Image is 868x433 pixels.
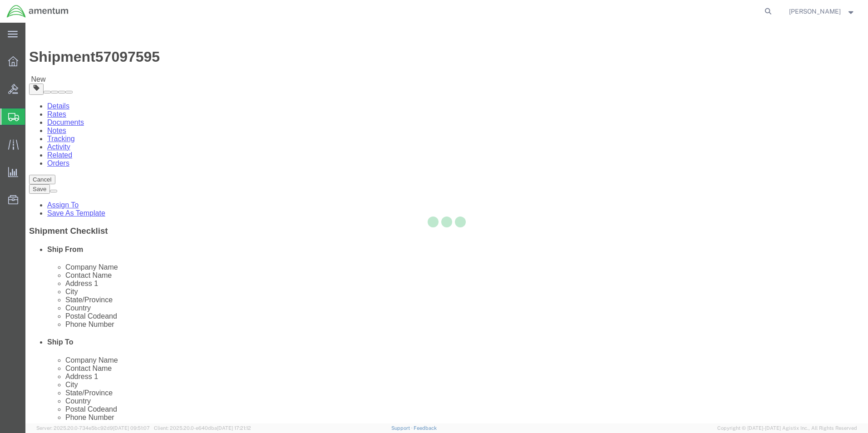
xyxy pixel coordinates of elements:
a: Feedback [414,425,437,431]
span: [DATE] 09:51:07 [113,425,150,431]
a: Support [391,425,414,431]
img: logo [6,5,69,18]
span: Client: 2025.20.0-e640dba [154,425,251,431]
span: Copyright © [DATE]-[DATE] Agistix Inc., All Rights Reserved [717,424,857,432]
span: [DATE] 17:21:12 [217,425,251,431]
span: Susan Mitchell-Robertson [789,6,841,16]
span: Server: 2025.20.0-734e5bc92d9 [36,425,150,431]
button: [PERSON_NAME] [789,6,856,17]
